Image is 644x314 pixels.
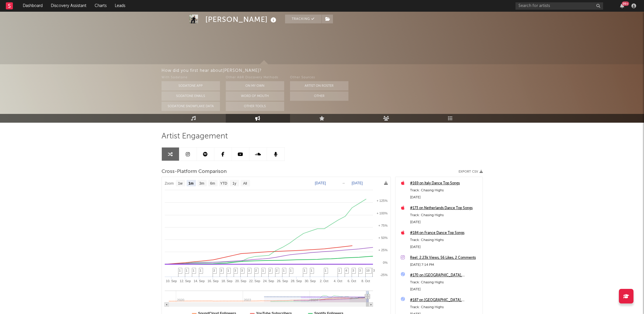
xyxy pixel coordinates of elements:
[226,81,284,91] button: On My Own
[200,269,202,272] span: 1
[373,269,375,272] span: 3
[178,181,183,185] text: 1w
[162,102,220,111] button: Sodatone Snowflake Data
[378,224,388,227] text: + 75%
[352,181,363,185] text: [DATE]
[207,279,218,283] text: 16. Sep
[410,279,480,286] div: Track: Chasing Highs
[199,181,204,185] text: 3m
[410,254,480,261] a: Reel: 2.23k Views, 56 Likes, 2 Comments
[248,269,250,272] span: 3
[353,269,354,272] span: 3
[213,269,215,272] span: 2
[235,269,236,272] span: 3
[241,269,243,272] span: 3
[255,269,257,272] span: 2
[410,304,480,311] div: Track: Chasing Highs
[410,187,480,194] div: Track: Chasing Highs
[186,269,188,272] span: 1
[228,269,229,272] span: 1
[226,91,284,101] button: Word Of Mouth
[410,230,480,237] a: #184 on France Dance Top Songs
[162,81,220,91] button: Sodatone App
[226,102,284,111] button: Other Tools
[166,279,177,283] text: 10. Sep
[180,279,191,283] text: 12. Sep
[220,181,227,185] text: YTD
[342,181,345,185] text: →
[277,279,288,283] text: 26. Sep
[334,279,342,283] text: 4. Oct
[226,74,284,81] div: Other A&R Discovery Methods
[269,269,271,272] span: 2
[410,261,480,268] div: [DATE] 7:14 PM
[622,1,629,6] div: 99 +
[232,181,236,185] text: 1y
[410,205,480,212] a: #173 on Netherlands Dance Top Songs
[305,279,316,283] text: 30. Sep
[361,279,370,283] text: 8. Oct
[221,279,232,283] text: 18. Sep
[291,279,302,283] text: 28. Sep
[311,269,313,272] span: 1
[304,269,305,272] span: 1
[410,272,480,279] a: #170 on [GEOGRAPHIC_DATA], [GEOGRAPHIC_DATA]
[366,269,370,272] span: 10
[162,133,228,140] span: Artist Engagement
[263,279,274,283] text: 24. Sep
[165,181,174,185] text: Zoom
[325,269,327,272] span: 1
[162,74,220,81] div: With Sodatone
[290,91,348,101] button: Other
[243,181,247,185] text: All
[283,269,285,272] span: 1
[410,219,480,226] div: [DATE]
[515,2,603,10] input: Search for artists
[410,194,480,201] div: [DATE]
[290,269,292,272] span: 1
[359,269,361,272] span: 3
[346,269,347,272] span: 4
[276,269,278,272] span: 2
[221,269,222,272] span: 3
[262,269,264,272] span: 1
[193,279,204,283] text: 14. Sep
[380,273,388,277] text: -25%
[162,168,227,175] span: Cross-Platform Comparison
[193,269,195,272] span: 1
[378,248,388,252] text: + 25%
[249,279,260,283] text: 22. Sep
[320,279,328,283] text: 2. Oct
[376,211,388,215] text: + 100%
[410,297,480,304] a: #187 on [GEOGRAPHIC_DATA], [GEOGRAPHIC_DATA]
[459,170,483,174] button: Export CSV
[285,15,322,23] button: Tracking
[188,181,193,185] text: 1m
[210,181,215,185] text: 6m
[348,279,356,283] text: 6. Oct
[235,279,246,283] text: 20. Sep
[162,91,220,101] button: Sodatone Emails
[383,261,388,264] text: 0%
[410,237,480,244] div: Track: Chasing Highs
[179,269,181,272] span: 1
[378,236,388,240] text: + 50%
[376,199,388,202] text: + 125%
[410,286,480,293] div: [DATE]
[410,180,480,187] a: #169 on Italy Dance Top Songs
[205,15,278,24] div: [PERSON_NAME]
[410,244,480,251] div: [DATE]
[339,269,340,272] span: 1
[410,212,480,219] div: Track: Chasing Highs
[315,181,326,185] text: [DATE]
[290,81,348,91] button: Artist on Roster
[290,74,348,81] div: Other Sources
[620,4,624,8] button: 99+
